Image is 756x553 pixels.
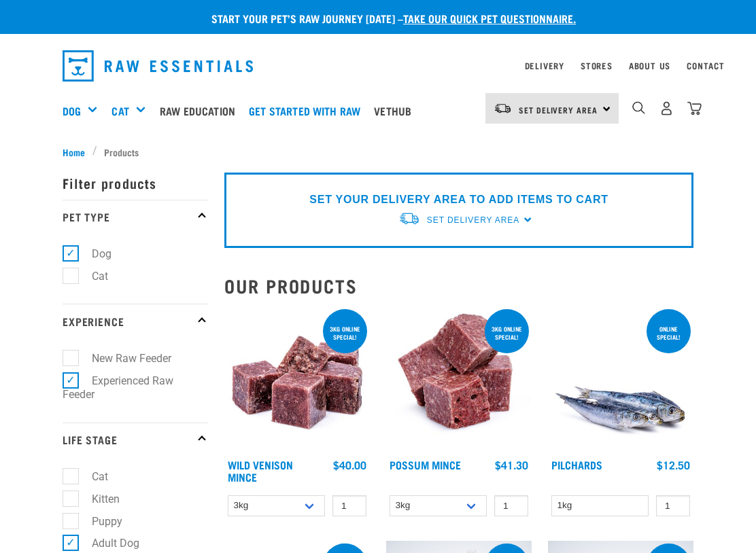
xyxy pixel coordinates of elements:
[63,145,85,159] span: Home
[525,63,564,68] a: Delivery
[228,461,293,480] a: Wild Venison Mince
[63,200,208,234] p: Pet Type
[647,319,691,347] div: ONLINE SPECIAL!
[70,513,128,530] label: Puppy
[427,215,519,225] span: Set Delivery Area
[63,145,693,159] nav: breadcrumbs
[63,145,92,159] a: Home
[63,166,208,200] p: Filter products
[332,495,366,516] input: 1
[224,306,370,452] img: Pile Of Cubed Wild Venison Mince For Pets
[52,45,704,87] nav: dropdown navigation
[63,304,208,338] p: Experience
[519,107,598,112] span: Set Delivery Area
[156,84,245,138] a: Raw Education
[687,101,702,115] img: home-icon@2x.png
[371,84,422,138] a: Vethub
[63,423,208,457] p: Life Stage
[659,101,674,115] img: user.png
[63,50,253,82] img: Raw Essentials Logo
[390,461,461,467] a: Possum Mince
[333,459,366,471] div: $40.00
[224,275,693,296] h2: Our Products
[63,372,173,404] label: Experienced Raw Feeder
[245,84,371,138] a: Get started with Raw
[70,268,114,285] label: Cat
[63,103,81,119] a: Dog
[386,306,532,452] img: 1102 Possum Mince 01
[657,459,690,471] div: $12.50
[323,319,367,347] div: 3kg online special!
[551,461,602,467] a: Pilchards
[398,211,420,226] img: van-moving.png
[70,490,125,507] label: Kitten
[495,459,528,471] div: $41.30
[494,103,512,115] img: van-moving.png
[309,192,608,208] p: SET YOUR DELIVERY AREA TO ADD ITEMS TO CART
[70,468,114,485] label: Cat
[581,63,613,68] a: Stores
[403,15,576,21] a: take our quick pet questionnaire.
[687,63,725,68] a: Contact
[485,319,529,347] div: 3kg online special!
[70,245,117,262] label: Dog
[548,306,693,452] img: Four Whole Pilchards
[629,63,670,68] a: About Us
[70,535,145,552] label: Adult Dog
[70,350,177,367] label: New Raw Feeder
[656,495,690,516] input: 1
[494,495,528,516] input: 1
[632,101,645,114] img: home-icon-1@2x.png
[111,103,128,119] a: Cat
